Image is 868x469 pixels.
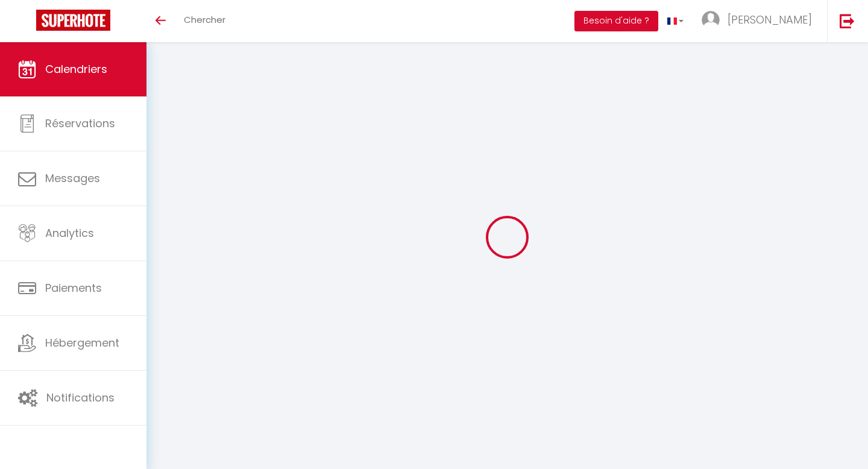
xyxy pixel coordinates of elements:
span: Analytics [45,225,94,241]
button: Besoin d'aide ? [574,11,658,31]
span: Réservations [45,116,115,131]
span: Messages [45,171,100,186]
span: Notifications [46,390,115,405]
span: Paiements [45,280,102,295]
img: logout [840,13,855,28]
span: Hébergement [45,335,119,350]
img: Super Booking [36,10,110,31]
span: Calendriers [45,61,107,77]
span: [PERSON_NAME] [728,12,812,27]
span: Chercher [184,13,225,26]
img: ... [702,11,720,29]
